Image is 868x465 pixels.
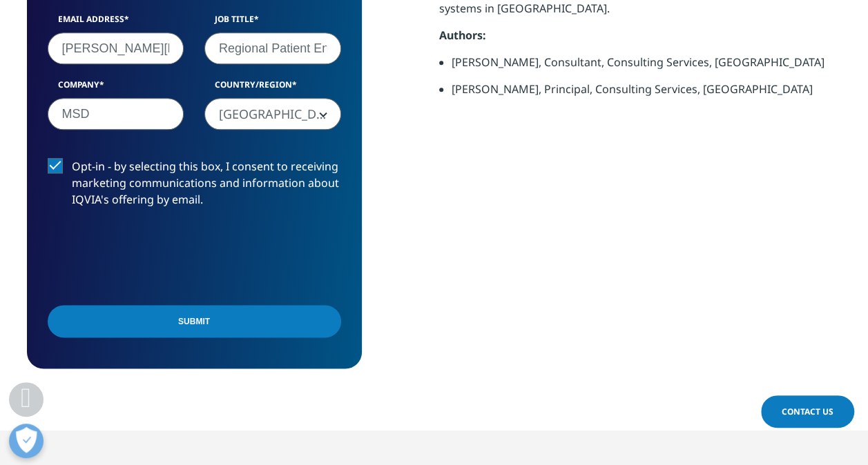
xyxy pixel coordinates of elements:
[9,424,44,458] button: Open Preferences
[48,79,184,98] label: Company
[204,13,341,32] label: Job Title
[48,305,341,337] input: Submit
[204,79,341,98] label: Country/Region
[205,99,340,130] span: Singapore
[452,54,842,81] li: [PERSON_NAME], Consultant, Consulting Services, [GEOGRAPHIC_DATA]
[48,158,341,215] label: Opt-in - by selecting this box, I consent to receiving marketing communications and information a...
[782,406,833,417] span: Contact Us
[204,98,341,130] span: Singapore
[761,395,854,428] a: Contact Us
[439,28,486,43] strong: Authors:
[48,230,258,284] iframe: reCAPTCHA
[48,13,184,32] label: Email Address
[452,81,842,108] li: [PERSON_NAME], Principal, Consulting Services, [GEOGRAPHIC_DATA]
